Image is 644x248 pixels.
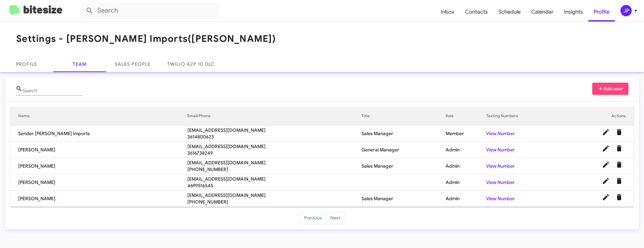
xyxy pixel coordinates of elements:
button: Delete User [612,174,626,188]
span: Add user [598,83,623,95]
span: [EMAIL_ADDRESS][DOMAIN_NAME] [187,143,361,150]
td: Sender [PERSON_NAME] Imports [10,125,187,142]
a: Team [53,56,106,72]
span: [PHONE_NUMBER] [187,166,361,173]
button: Delete User [612,125,626,139]
td: Admin [446,158,486,174]
th: Role [446,107,486,125]
span: [EMAIL_ADDRESS][DOMAIN_NAME] [187,192,361,199]
td: [PERSON_NAME] [10,158,187,174]
td: Sales Manager [361,158,446,174]
a: Twilio A2P 10 DLC [159,56,223,72]
a: Sales People [106,56,159,72]
th: Actions [557,107,634,125]
td: [PERSON_NAME] [10,191,187,207]
a: Profile [588,2,615,22]
a: Calendar [526,2,559,22]
button: Add user [592,83,629,95]
a: View Number [486,179,515,185]
span: [EMAIL_ADDRESS][DOMAIN_NAME] [187,159,361,166]
a: Schedule [493,2,526,22]
a: Contacts [460,2,493,22]
input: Name or Email [23,88,82,94]
button: Delete User [612,158,626,171]
span: 4699516545 [187,182,361,189]
td: General Manager [361,142,446,158]
td: Admin [446,174,486,191]
th: Email/Phone [187,107,361,125]
a: Inbox [435,2,460,22]
span: [EMAIL_ADDRESS][DOMAIN_NAME] [187,176,361,182]
h1: Settings - [PERSON_NAME] Imports [16,34,276,44]
span: [PHONE_NUMBER] [187,199,361,205]
a: View Number [486,163,515,169]
td: Member [446,125,486,142]
th: Title [361,107,446,125]
th: Texting Numbers [486,107,557,125]
a: View Number [486,130,515,136]
a: View Number [486,196,515,202]
td: Sales Manager [361,191,446,207]
td: Sales Manager [361,125,446,142]
input: Search [80,3,220,19]
td: [PERSON_NAME] [10,142,187,158]
span: 3616738249 [187,150,361,156]
td: Admin [446,191,486,207]
a: View Number [486,147,515,153]
a: Insights [559,2,588,22]
span: [EMAIL_ADDRESS][DOMAIN_NAME] [187,127,361,133]
span: ([PERSON_NAME]) [188,33,276,44]
button: Delete User [612,142,626,155]
button: Delete User [612,191,626,204]
th: Name [10,107,187,125]
td: Admin [446,142,486,158]
span: 3614800623 [187,133,361,140]
td: [PERSON_NAME] [10,174,187,191]
button: JP [615,5,637,16]
div: JP [620,5,632,16]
